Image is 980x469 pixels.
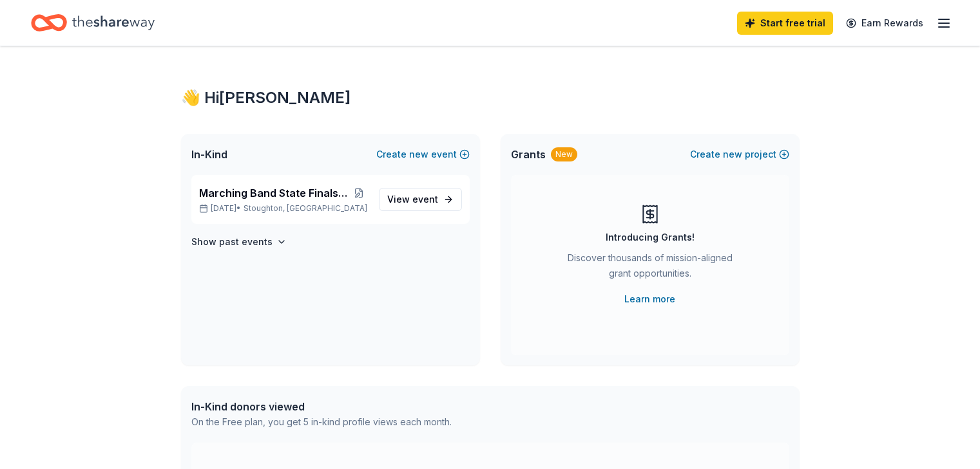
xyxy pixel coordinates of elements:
div: Introducing Grants! [606,230,695,245]
a: View event [379,188,462,211]
button: Createnewproject [690,147,789,162]
div: New [551,147,577,161]
span: In-Kind [191,147,227,162]
div: On the Free plan, you get 5 in-kind profile views each month. [191,414,452,430]
button: Show past events [191,234,287,250]
span: new [409,147,428,162]
span: View [387,192,438,207]
a: Start free trial [737,12,833,35]
div: In-Kind donors viewed [191,399,452,414]
a: Home [31,8,155,38]
span: event [412,194,438,205]
h4: Show past events [191,234,273,250]
span: Grants [511,147,546,162]
button: Createnewevent [376,147,470,162]
span: new [723,147,742,162]
div: Discover thousands of mission-aligned grant opportunities. [562,250,738,286]
span: Stoughton, [GEOGRAPHIC_DATA] [244,203,367,214]
span: Marching Band State Finals Competition [199,185,349,201]
a: Learn more [624,291,675,307]
p: [DATE] • [199,203,369,214]
div: 👋 Hi [PERSON_NAME] [181,87,800,108]
a: Earn Rewards [838,12,931,35]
